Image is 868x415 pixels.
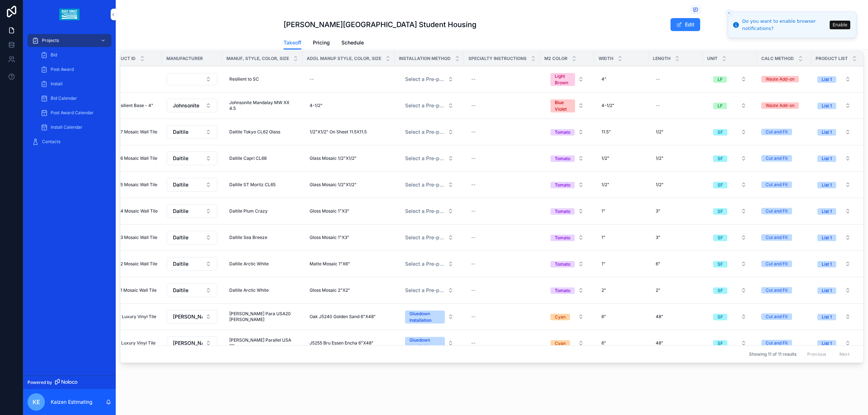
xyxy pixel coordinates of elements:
[555,287,570,294] div: Tomato
[761,102,807,109] a: Waste Add-on
[718,76,723,83] div: LF
[555,261,570,268] div: Tomato
[399,152,459,165] button: Select Button
[599,179,644,191] a: 1/2"
[545,231,590,244] button: Select Button
[707,231,752,244] button: Select Button
[167,73,217,85] button: Select Button
[599,73,644,85] a: 4"
[399,73,459,86] button: Select Button
[707,178,752,191] button: Select Button
[109,155,158,161] a: CMT-6 Mosaic Wall Tile
[822,287,832,294] div: List 1
[718,235,723,241] div: SF
[601,182,609,188] span: 1/2"
[167,310,217,324] button: Select Button
[544,95,590,116] a: Select Button
[109,287,157,293] span: CMT-1 Mosaic Wall Tile
[229,235,267,240] span: Daltile Sea Breeze
[109,261,157,267] span: CMT-2 Mosaic Wall Tile
[166,283,218,298] a: Select Button
[307,311,390,322] a: Oak J5240 Golden Sand 6"X48"
[653,153,698,164] a: 1/2"
[656,103,660,108] div: --
[399,205,459,218] button: Select Button
[399,284,459,297] button: Select Button
[51,67,74,72] span: Post Award
[226,258,298,270] a: Daltile Arctic White
[313,36,330,51] a: Pricing
[761,261,807,267] a: Cut and Fit
[173,234,188,241] span: Daltile
[310,287,350,293] span: Gloss Mosaic 2"X2"
[226,126,298,138] a: Daltile Tokyo CL62 Glass
[307,205,390,217] a: Gloss Mosaic 1"X3"
[229,129,280,135] span: Daltile Tokyo CL62 Glass
[307,179,390,191] a: Glass Mosaic 1/2"X1/2"
[812,99,856,112] button: Select Button
[173,155,188,162] span: Daltile
[822,103,832,109] div: List 1
[471,208,476,214] div: --
[173,208,188,215] span: Daltile
[811,99,857,112] a: Select Button
[399,283,460,297] a: Select Button
[599,205,644,217] a: 1"
[468,284,536,296] a: --
[601,76,607,82] span: 4"
[707,283,753,297] a: Select Button
[811,151,857,165] a: Select Button
[653,179,698,191] a: 1/2"
[27,135,111,148] a: Contacts
[399,307,459,326] button: Select Button
[229,155,267,161] span: Daltile Capri CL68
[42,38,59,43] span: Projects
[707,205,752,218] button: Select Button
[468,73,536,85] a: --
[761,155,807,162] a: Cut and Fit
[544,178,590,192] a: Select Button
[822,155,832,162] div: List 1
[544,125,590,139] a: Select Button
[822,129,832,136] div: List 1
[555,73,571,86] div: Light Brown
[173,260,188,268] span: Daltile
[307,232,390,243] a: Gloss Mosaic 1"X3"
[707,72,753,86] a: Select Button
[544,231,590,244] a: Select Button
[822,182,832,188] div: List 1
[399,231,459,244] button: Select Button
[718,155,723,162] div: SF
[766,261,788,267] div: Cut and Fit
[109,287,158,293] a: CMT-1 Mosaic Wall Tile
[555,155,570,162] div: Tomato
[656,76,660,82] div: --
[166,73,218,86] a: Select Button
[811,257,857,271] a: Select Button
[42,139,60,145] span: Contacts
[830,21,850,29] button: Enable
[766,155,788,162] div: Cut and Fit
[173,102,199,109] span: Johnsonite
[166,151,218,166] a: Select Button
[229,287,269,293] span: Daltile Arctic White
[399,178,459,191] button: Select Button
[468,153,536,164] a: --
[167,178,217,192] button: Select Button
[399,257,459,270] button: Select Button
[409,311,441,324] div: Gluedown Installation
[27,34,111,47] a: Projects
[812,152,856,165] button: Select Button
[601,103,614,108] span: 4-1/2"
[51,110,94,116] span: Post Award Calendar
[399,125,459,138] button: Select Button
[226,97,298,114] a: Johnsonite Mandalay MW XX 4.5
[601,235,605,240] span: 1"
[109,182,157,188] span: CMT-5 Mosaic Wall Tile
[599,100,644,111] a: 4-1/2"
[36,77,111,90] a: Install
[544,257,590,271] a: Select Button
[718,103,723,109] div: LF
[226,153,298,164] a: Daltile Capri CL68
[109,103,153,108] span: VB Resilient Base - 4"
